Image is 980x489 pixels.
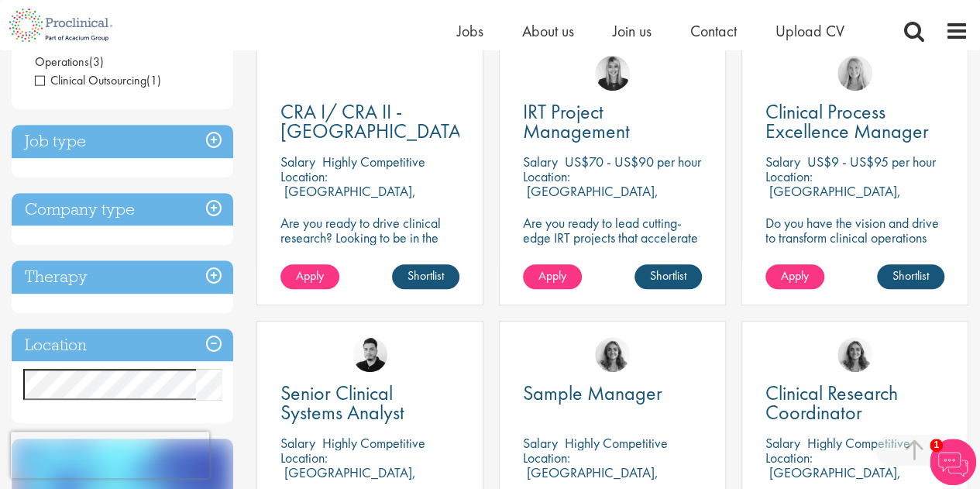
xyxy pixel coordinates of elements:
[765,449,813,467] span: Location:
[523,264,582,289] a: Apply
[280,215,459,274] p: Are you ready to drive clinical research? Looking to be in the heart of a company where precision...
[35,72,161,88] span: Clinical Outsourcing
[634,264,702,289] a: Shortlist
[280,153,315,170] span: Salary
[765,167,813,185] span: Location:
[12,260,233,294] h3: Therapy
[523,102,702,141] a: IRT Project Management
[765,434,800,452] span: Salary
[12,193,233,226] h3: Company type
[146,72,161,88] span: (1)
[765,98,929,144] span: Clinical Process Excellence Manager
[837,56,872,91] img: Shannon Briggs
[765,264,824,289] a: Apply
[296,267,324,284] span: Apply
[322,434,425,452] p: Highly Competitive
[280,449,328,467] span: Location:
[522,21,574,41] a: About us
[837,337,872,372] img: Jackie Cerchio
[322,153,425,170] p: Highly Competitive
[765,153,800,170] span: Salary
[352,337,387,372] img: Anderson Maldonado
[12,125,233,158] h3: Job type
[280,380,404,425] span: Senior Clinical Systems Analyst
[392,264,459,289] a: Shortlist
[565,434,668,452] p: Highly Competitive
[457,21,483,41] a: Jobs
[775,21,844,41] a: Upload CV
[11,432,209,478] iframe: reCAPTCHA
[280,182,416,215] p: [GEOGRAPHIC_DATA], [GEOGRAPHIC_DATA]
[35,72,146,88] span: Clinical Outsourcing
[280,167,328,185] span: Location:
[523,380,662,406] span: Sample Manager
[613,21,652,41] a: Join us
[12,329,233,362] h3: Location
[280,384,459,422] a: Senior Clinical Systems Analyst
[280,98,467,144] span: CRA I/ CRA II - [GEOGRAPHIC_DATA]
[781,267,809,284] span: Apply
[595,56,630,91] img: Janelle Jones
[523,98,630,144] span: IRT Project Management
[565,153,701,170] p: US$70 - US$90 per hour
[690,21,737,41] a: Contact
[765,384,944,422] a: Clinical Research Coordinator
[930,439,976,485] img: Chatbot
[523,153,558,170] span: Salary
[538,267,566,284] span: Apply
[523,167,570,185] span: Location:
[280,102,459,141] a: CRA I/ CRA II - [GEOGRAPHIC_DATA]
[877,264,944,289] a: Shortlist
[523,182,658,215] p: [GEOGRAPHIC_DATA], [GEOGRAPHIC_DATA]
[523,434,558,452] span: Salary
[765,215,944,274] p: Do you have the vision and drive to transform clinical operations into models of excellence in a ...
[930,439,943,452] span: 1
[280,264,339,289] a: Apply
[523,215,702,260] p: Are you ready to lead cutting-edge IRT projects that accelerate clinical breakthroughs in biotech?
[89,53,104,70] span: (3)
[523,449,570,467] span: Location:
[765,102,944,141] a: Clinical Process Excellence Manager
[765,182,901,215] p: [GEOGRAPHIC_DATA], [GEOGRAPHIC_DATA]
[807,153,936,170] p: US$9 - US$95 per hour
[280,434,315,452] span: Salary
[765,380,898,425] span: Clinical Research Coordinator
[523,384,702,403] a: Sample Manager
[595,337,630,372] img: Jackie Cerchio
[807,434,910,452] p: Highly Competitive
